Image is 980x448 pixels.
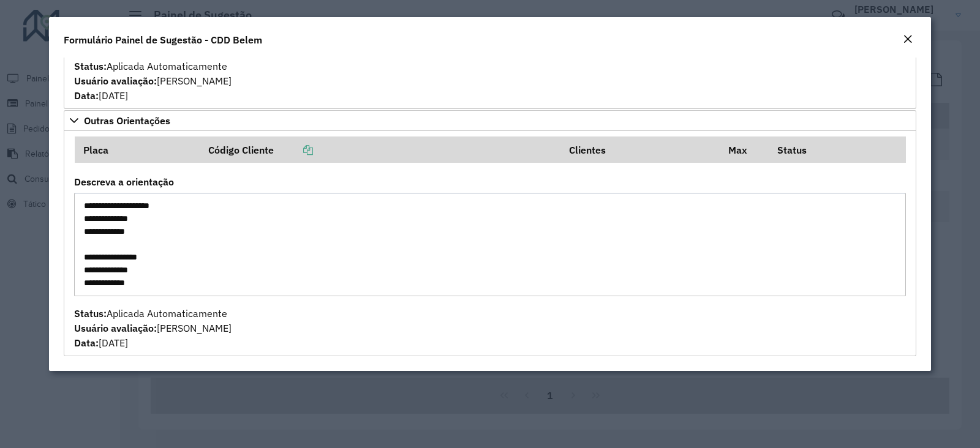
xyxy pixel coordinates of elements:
h4: Formulário Painel de Sugestão - CDD Belem [64,32,262,47]
span: Aplicada Automaticamente [PERSON_NAME] [DATE] [74,60,232,102]
span: Aplicada Automaticamente [PERSON_NAME] [DATE] [74,307,232,349]
strong: Status: [74,307,107,319]
strong: Data: [74,337,99,349]
a: Outras Orientações [64,110,916,131]
th: Clientes [560,136,720,162]
strong: Usuário avaliação: [74,322,157,334]
a: Copiar [274,144,313,156]
th: Placa [75,136,200,162]
th: Max [720,136,769,162]
span: Outras Orientações [84,116,170,125]
button: Close [899,32,916,48]
th: Status [769,136,906,162]
strong: Usuário avaliação: [74,75,157,87]
em: Fechar [903,34,913,44]
th: Código Cliente [200,136,560,162]
label: Descreva a orientação [74,174,174,189]
strong: Data: [74,89,99,102]
div: Outras Orientações [64,131,916,356]
strong: Status: [74,60,107,72]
